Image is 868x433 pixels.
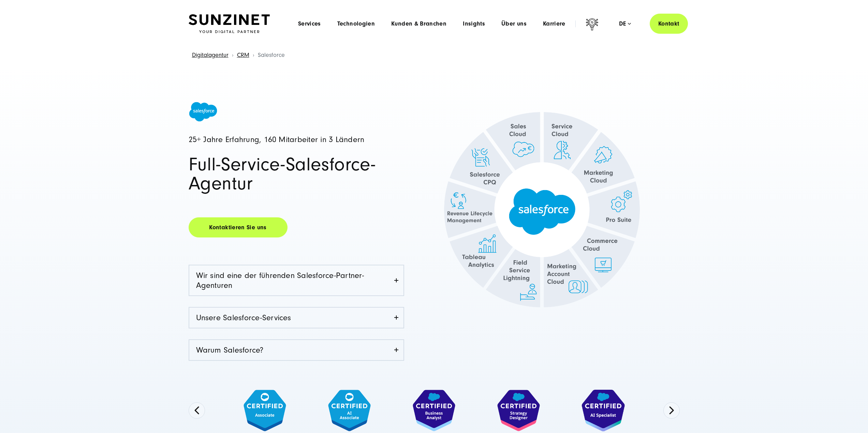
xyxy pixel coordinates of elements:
img: SUNZINET Full Service Digital Agentur [189,14,270,33]
a: Karriere [543,20,565,27]
a: Insights [463,20,485,27]
img: Salesforce zertifizierte Strategy Designer - Digitalagentur SUNZINET [485,390,553,431]
a: Kontaktieren Sie uns [189,217,288,237]
a: Technologien [337,20,375,27]
button: Previous [189,402,205,419]
a: Digitalagentur [192,51,229,59]
a: Über uns [501,20,527,27]
img: Salesforce Logo - Salesforce agentur für salesforce beratung und implementierung SUNZINET [189,102,218,122]
a: Kontakt [650,14,688,34]
img: salesforce zertifizierte Business Analyst Experten [400,390,468,431]
h4: 25+ Jahre Erfahrung, 160 Mitarbeiter in 3 Ländern [189,136,404,144]
a: Services [298,20,321,27]
img: Full Service Salesforce Agentur SUNZINET [412,94,672,326]
h1: Full-Service-Salesforce-Agentur [189,155,404,193]
span: Salesforce [258,51,285,59]
button: Next [663,402,680,419]
a: Kunden & Branchen [391,20,446,27]
a: Wir sind eine der führenden Salesforce-Partner-Agenturen [189,265,403,295]
div: de [619,20,631,27]
img: AI Associate - Salesforce Agency SUNZINET [316,390,383,431]
a: Unsere Salesforce-Services [189,308,403,328]
a: CRM [237,51,249,59]
img: Salesforce zertifizierte KI Expert - Salesforce Agentur SUNZINET [570,390,637,431]
a: Warum Salesforce? [189,340,403,360]
img: Salesforce zertifizierte Associate - salesforce agentur SUNZINET [231,390,299,431]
